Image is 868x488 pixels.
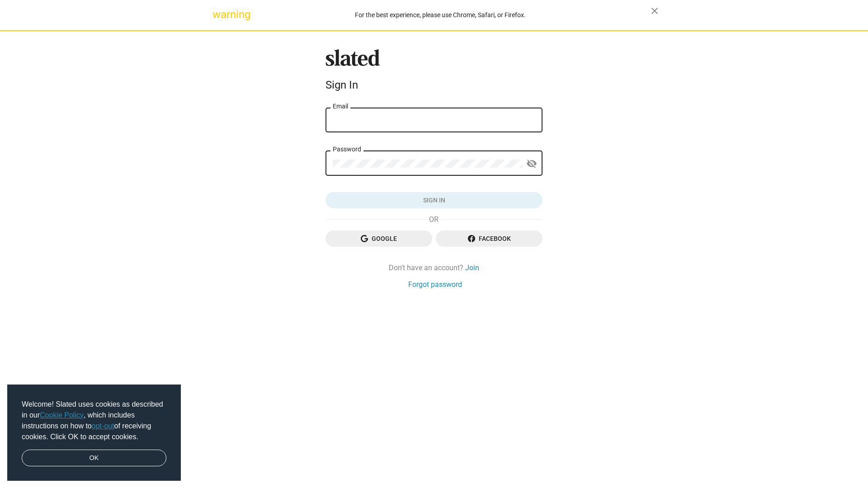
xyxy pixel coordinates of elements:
a: Cookie Policy [40,411,84,419]
div: For the best experience, please use Chrome, Safari, or Firefox. [230,9,651,21]
mat-icon: close [649,5,660,16]
button: Show password [523,155,541,173]
a: dismiss cookie message [22,450,166,467]
sl-branding: Sign In [325,49,542,95]
div: Sign In [325,79,542,91]
button: Facebook [436,230,542,247]
a: opt-out [92,422,114,430]
a: Join [465,263,479,272]
button: Google [325,230,432,247]
mat-icon: warning [212,9,223,20]
div: Don't have an account? [325,263,542,272]
span: Facebook [443,230,535,247]
span: Google [333,230,425,247]
mat-icon: visibility_off [526,157,537,171]
div: cookieconsent [7,385,181,481]
a: Forgot password [408,280,462,289]
span: Welcome! Slated uses cookies as described in our , which includes instructions on how to of recei... [22,399,166,442]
